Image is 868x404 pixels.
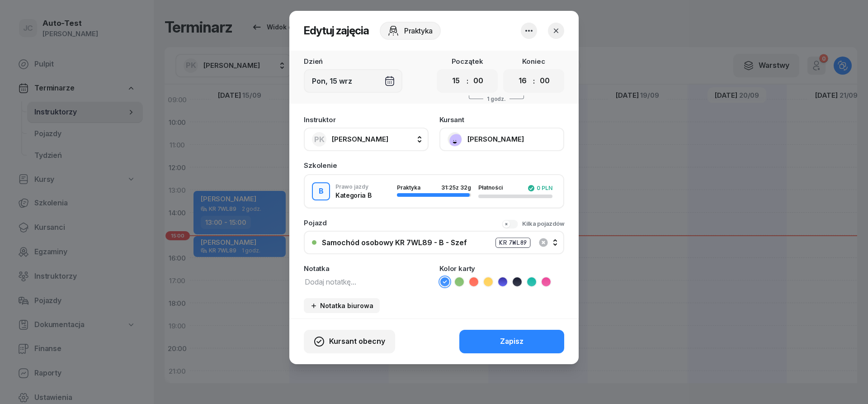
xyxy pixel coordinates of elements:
div: : [467,76,468,86]
div: : [533,76,535,86]
span: PK [314,136,325,143]
div: Kilka pojazdów [522,219,564,228]
button: Kilka pojazdów [502,219,564,228]
button: Kursant obecny [304,330,395,353]
button: [PERSON_NAME] [439,128,564,151]
div: Zapisz [500,336,524,347]
button: Samochód osobowy KR 7WL89 - B - SzefKR 7WL89 [304,231,564,254]
button: Notatka biurowa [304,298,380,313]
div: Notatka biurowa [310,302,373,309]
div: Samochód osobowy KR 7WL89 - B - Szef [322,239,467,246]
button: PK[PERSON_NAME] [304,128,429,151]
span: Kursant obecny [329,336,385,347]
span: [PERSON_NAME] [332,135,388,143]
h2: Edytuj zajęcia [304,24,369,38]
button: Zapisz [459,330,564,353]
div: KR 7WL89 [495,238,530,248]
